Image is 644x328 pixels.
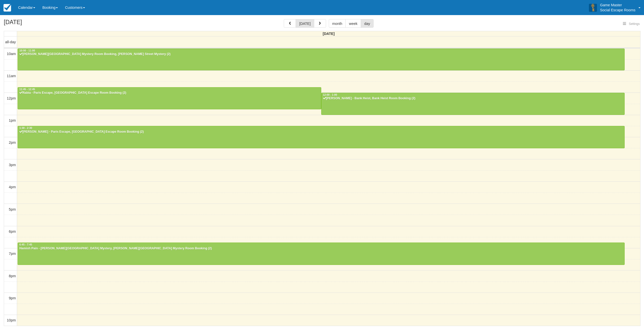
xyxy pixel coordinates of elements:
[4,4,11,12] img: checkfront-main-nav-mini-logo.png
[9,252,16,256] span: 7pm
[323,32,335,36] span: [DATE]
[600,3,635,8] p: Game Master
[361,19,374,28] button: day
[321,93,625,115] a: 12:00 - 1:00[PERSON_NAME] - Bank Heist, Bank Heist Room Booking (2)
[7,52,16,56] span: 10am
[19,88,35,91] span: 11:45 - 12:45
[19,52,623,56] div: [PERSON_NAME][GEOGRAPHIC_DATA] Mystery Room Booking, [PERSON_NAME] Street Mystery (2)
[345,19,361,28] button: week
[9,296,16,300] span: 9pm
[323,93,337,96] span: 12:00 - 1:00
[323,97,623,101] div: [PERSON_NAME] - Bank Heist, Bank Heist Room Booking (2)
[18,126,625,148] a: 1:30 - 2:30[PERSON_NAME] - Paris Escape, [GEOGRAPHIC_DATA] Escape Room Booking (2)
[19,247,623,251] div: Hamish Pain - [PERSON_NAME][GEOGRAPHIC_DATA] Mystery, [PERSON_NAME][GEOGRAPHIC_DATA] Mystery Room...
[9,185,16,189] span: 4pm
[9,229,16,233] span: 6pm
[9,163,16,167] span: 3pm
[19,127,32,129] span: 1:30 - 2:30
[600,8,635,13] p: Social Escape Rooms
[18,243,625,265] a: 6:45 - 7:45Hamish Pain - [PERSON_NAME][GEOGRAPHIC_DATA] Mystery, [PERSON_NAME][GEOGRAPHIC_DATA] M...
[329,19,346,28] button: month
[296,19,314,28] button: [DATE]
[7,74,16,78] span: 11am
[9,118,16,122] span: 1pm
[9,140,16,145] span: 2pm
[5,40,16,44] span: all-day
[18,49,625,71] a: 10:00 - 11:00[PERSON_NAME][GEOGRAPHIC_DATA] Mystery Room Booking, [PERSON_NAME] Street Mystery (2)
[7,96,16,100] span: 12pm
[18,87,321,109] a: 11:45 - 12:45Rabia - Paris Escape, [GEOGRAPHIC_DATA] Escape Room Booking (2)
[19,130,623,134] div: [PERSON_NAME] - Paris Escape, [GEOGRAPHIC_DATA] Escape Room Booking (2)
[4,19,67,28] h2: [DATE]
[9,274,16,278] span: 8pm
[19,243,32,246] span: 6:45 - 7:45
[9,207,16,211] span: 5pm
[620,20,643,28] button: Settings
[19,49,35,52] span: 10:00 - 11:00
[7,318,16,322] span: 10pm
[19,91,320,95] div: Rabia - Paris Escape, [GEOGRAPHIC_DATA] Escape Room Booking (2)
[589,4,597,12] img: A3
[629,22,640,26] span: Settings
